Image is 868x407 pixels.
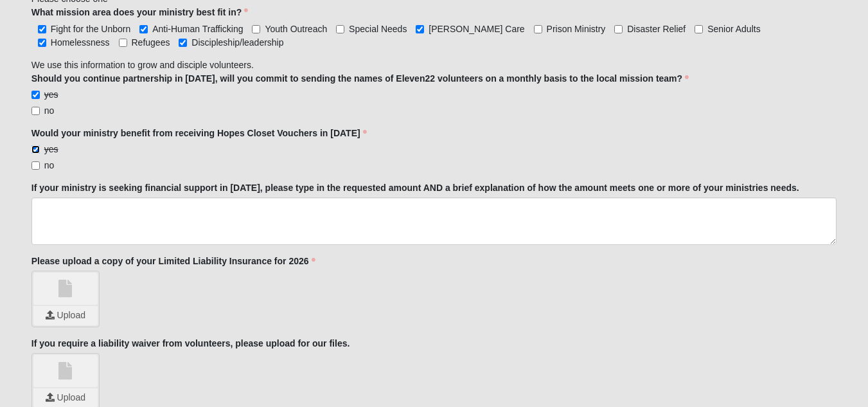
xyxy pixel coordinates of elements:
[31,255,315,267] label: Please upload a copy of your Limited Liability Insurance for 2026
[707,24,761,34] span: Senior Adults
[627,24,686,34] span: Disaster Relief
[31,145,40,154] input: yes
[547,24,606,34] span: Prison Ministry
[51,24,131,34] span: Fight for the Unborn
[31,6,249,19] label: What mission area does your ministry best fit in?
[44,160,55,170] span: no
[265,24,327,34] span: Youth Outreach
[31,181,799,194] label: If your ministry is seeking financial support in [DATE], please type in the requested amount AND ...
[31,91,40,99] input: yes
[429,24,524,34] span: [PERSON_NAME] Care
[31,161,40,170] input: no
[152,24,243,34] span: Anti-Human Trafficking
[416,25,424,33] input: [PERSON_NAME] Care
[51,37,110,48] span: Homelessness
[336,25,344,33] input: Special Needs
[252,25,260,33] input: Youth Outreach
[38,39,46,47] input: Homelessness
[31,127,367,140] label: Would your ministry benefit from receiving Hopes Closet Vouchers in [DATE]
[132,37,170,48] span: Refugees
[44,105,55,116] span: no
[349,24,407,34] span: Special Needs
[44,144,58,154] span: yes
[139,25,148,33] input: Anti-Human Trafficking
[38,25,46,33] input: Fight for the Unborn
[534,25,542,33] input: Prison Ministry
[191,37,283,48] span: Discipleship/leadership
[44,89,58,100] span: yes
[179,39,187,47] input: Discipleship/leadership
[119,39,127,47] input: Refugees
[31,107,40,115] input: no
[31,337,350,350] label: If you require a liability waiver from volunteers, please upload for our files.
[31,72,689,85] label: Should you continue partnership in [DATE], will you commit to sending the names of Eleven22 volun...
[695,25,703,33] input: Senior Adults
[614,25,623,33] input: Disaster Relief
